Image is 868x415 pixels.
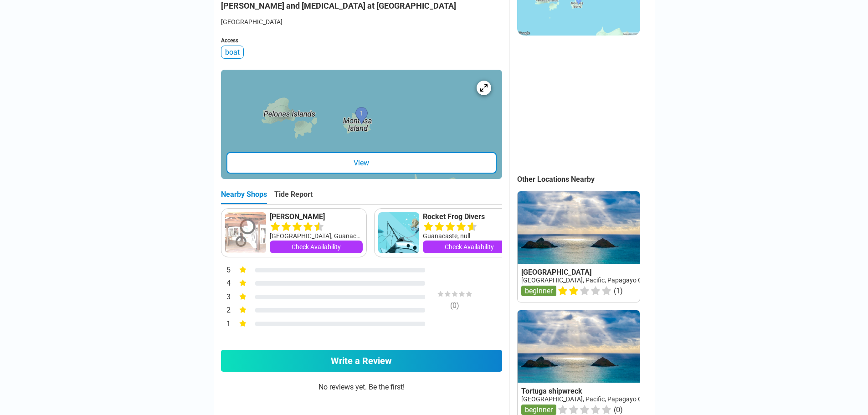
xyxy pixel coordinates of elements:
a: Rocket Frog Divers [423,212,516,221]
a: [PERSON_NAME] [270,212,363,221]
div: 2 [221,305,231,317]
div: Other Locations Nearby [517,175,655,184]
a: Write a Review [221,350,502,372]
div: View [226,152,497,174]
div: 1 [221,318,231,330]
a: Check Availability [270,241,363,253]
a: Check Availability [423,241,516,253]
div: boat [221,46,244,59]
div: ( 0 ) [421,301,489,310]
div: 5 [221,265,231,277]
div: Nearby Shops [221,190,267,204]
a: entry mapView [221,70,502,179]
div: [GEOGRAPHIC_DATA] [221,17,502,26]
div: Access [221,37,502,44]
div: Guanacaste, null [423,231,516,241]
div: Tide Report [274,190,313,204]
div: 3 [221,292,231,303]
div: [GEOGRAPHIC_DATA], Guanacaste, null [270,231,363,241]
img: BA Divers [225,212,266,253]
img: Rocket Frog Divers [378,212,419,253]
div: 4 [221,278,231,290]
